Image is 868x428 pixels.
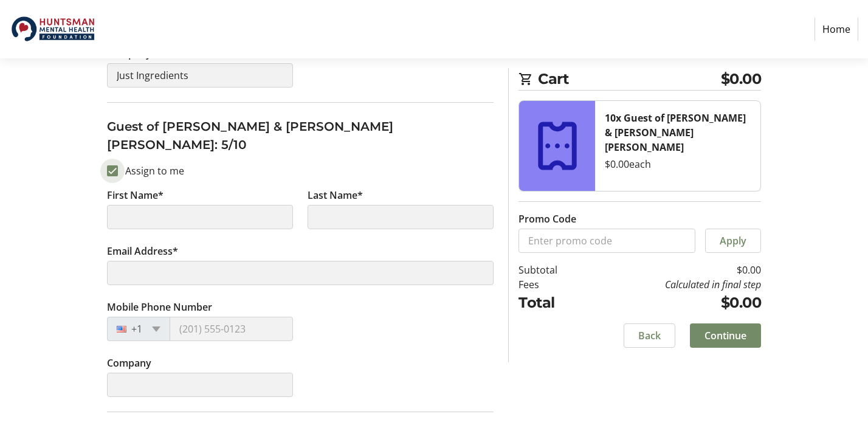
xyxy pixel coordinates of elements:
td: Total [518,292,588,314]
input: (201) 555-0123 [170,317,293,341]
div: $0.00 each [605,157,751,171]
label: Last Name* [308,188,363,202]
span: Apply [720,233,746,248]
label: Assign to me [118,164,184,178]
span: Back [638,328,661,343]
label: Email Address* [107,244,178,258]
input: Enter promo code [518,229,695,253]
label: First Name* [107,188,164,202]
td: $0.00 [588,263,761,277]
label: Promo Code [518,212,576,226]
button: Apply [705,229,761,253]
img: Huntsman Mental Health Foundation's Logo [10,5,96,53]
td: Calculated in final step [588,277,761,292]
span: Continue [704,328,746,343]
h3: Guest of [PERSON_NAME] & [PERSON_NAME] [PERSON_NAME]: 5/10 [107,117,494,154]
button: Back [624,323,675,348]
strong: 10x Guest of [PERSON_NAME] & [PERSON_NAME] [PERSON_NAME] [605,111,746,154]
a: Home [815,18,858,41]
td: Fees [518,277,588,292]
label: Company [107,356,151,370]
label: Mobile Phone Number [107,300,212,314]
td: $0.00 [588,292,761,314]
button: Continue [690,323,761,348]
td: Subtotal [518,263,588,277]
span: Cart [538,68,721,90]
span: $0.00 [721,68,762,90]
